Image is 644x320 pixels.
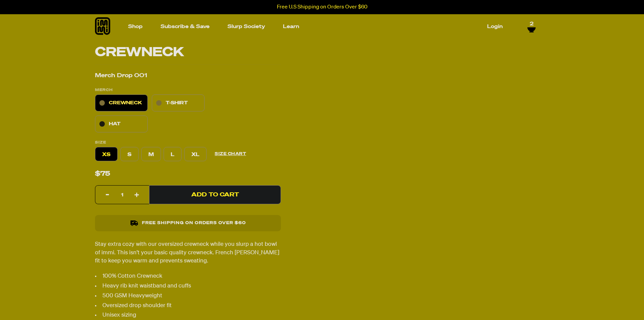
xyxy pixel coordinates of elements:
li: 500 GSM Heavyweight [95,292,281,300]
label: S [120,147,139,161]
p: Free U.S Shipping on Orders Over $60 [277,4,367,10]
label: XL [184,147,207,161]
a: 2 [527,21,536,33]
a: Size Chart [215,152,246,156]
p: MERCH [95,88,281,92]
a: Shop [125,21,145,32]
h1: Crewneck [95,46,281,59]
span: $75 [95,171,110,177]
label: M [141,147,161,161]
a: Hat [95,115,148,132]
p: Stay extra cozy with our oversized crewneck while you slurp a hot bowl of immi. This isn’t your b... [95,240,281,265]
label: L [164,147,182,161]
a: Learn [280,21,302,32]
a: Crewneck [95,94,148,111]
h2: Merch Drop 001 [95,73,281,79]
li: Unisex sizing [95,312,281,320]
li: Heavy rib knit waistband and cuffs [95,282,281,291]
a: T-Shirt [152,94,205,111]
nav: Main navigation [125,14,505,39]
p: Free shipping on orders over $60 [142,221,245,226]
a: Slurp Society [225,21,268,32]
button: Add to Cart [149,185,281,204]
label: XS [95,147,118,161]
span: Add to Cart [191,192,239,198]
li: 100% Cotton Crewneck [95,272,281,281]
input: quantity [99,186,145,205]
label: Size [95,141,281,144]
span: 2 [530,21,533,27]
a: Subscribe & Save [158,21,212,32]
li: Oversized drop shoulder fit [95,302,281,310]
a: Login [484,21,505,32]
